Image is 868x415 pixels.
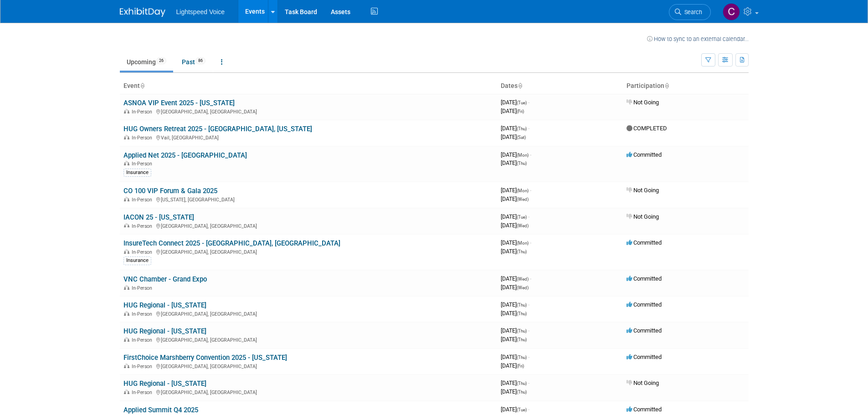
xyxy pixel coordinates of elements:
span: [DATE] [501,379,529,386]
span: Not Going [627,187,659,194]
span: [DATE] [501,362,524,369]
a: How to sync to an external calendar... [647,36,749,42]
span: Committed [627,354,662,360]
span: Committed [627,239,662,246]
span: COMPLETED [627,125,667,132]
img: In-Person Event [124,161,129,165]
span: - [528,327,529,334]
div: [US_STATE], [GEOGRAPHIC_DATA] [123,195,493,203]
div: [GEOGRAPHIC_DATA], [GEOGRAPHIC_DATA] [123,388,493,395]
span: Lightspeed Voice [176,8,225,15]
a: VNC Chamber - Grand Expo [123,275,207,283]
img: In-Person Event [124,135,129,139]
div: [GEOGRAPHIC_DATA], [GEOGRAPHIC_DATA] [123,108,493,115]
span: [DATE] [501,310,527,317]
img: ExhibitDay [120,8,165,17]
div: Vail, [GEOGRAPHIC_DATA] [123,133,493,141]
span: [DATE] [501,248,527,255]
a: HUG Regional - [US_STATE] [123,379,206,388]
a: ASNOA VIP Event 2025 - [US_STATE] [123,99,235,107]
span: Not Going [627,99,659,106]
a: IACON 25 - [US_STATE] [123,213,194,221]
span: - [528,99,529,106]
span: [DATE] [501,284,529,291]
span: (Tue) [517,100,527,105]
a: Sort by Event Name [140,82,144,89]
span: [DATE] [501,239,531,246]
span: (Thu) [517,126,527,131]
span: [DATE] [501,99,529,106]
span: (Thu) [517,355,527,360]
img: In-Person Event [124,337,129,342]
span: - [530,151,531,158]
span: - [528,213,529,220]
span: In-Person [132,197,155,203]
div: [GEOGRAPHIC_DATA], [GEOGRAPHIC_DATA] [123,222,493,229]
img: In-Person Event [124,109,129,113]
span: [DATE] [501,301,529,308]
a: HUG Regional - [US_STATE] [123,301,206,309]
span: Committed [627,301,662,308]
div: Insurance [123,256,151,265]
span: (Thu) [517,389,527,395]
span: Search [681,9,702,15]
span: [DATE] [501,354,529,360]
span: (Wed) [517,223,529,228]
span: (Fri) [517,109,524,114]
span: [DATE] [501,406,529,413]
span: In-Person [132,249,155,255]
a: HUG Regional - [US_STATE] [123,327,206,335]
div: Insurance [123,169,151,177]
a: Applied Net 2025 - [GEOGRAPHIC_DATA] [123,151,247,159]
img: Christopher Taylor [723,3,740,20]
span: - [528,354,529,360]
div: [GEOGRAPHIC_DATA], [GEOGRAPHIC_DATA] [123,248,493,255]
div: [GEOGRAPHIC_DATA], [GEOGRAPHIC_DATA] [123,336,493,343]
span: Not Going [627,213,659,220]
th: Dates [497,78,623,94]
span: (Tue) [517,215,527,220]
span: [DATE] [501,222,529,229]
span: (Mon) [517,188,529,193]
span: [DATE] [501,213,529,220]
span: In-Person [132,109,155,115]
span: [DATE] [501,327,529,334]
img: In-Person Event [124,285,129,290]
a: Upcoming26 [120,53,173,71]
span: (Wed) [517,277,529,282]
div: [GEOGRAPHIC_DATA], [GEOGRAPHIC_DATA] [123,362,493,369]
span: [DATE] [501,187,531,194]
a: Search [669,4,711,20]
img: In-Person Event [124,364,129,368]
span: Committed [627,327,662,334]
img: In-Person Event [124,249,129,254]
a: Past86 [175,53,212,71]
img: In-Person Event [124,223,129,228]
span: [DATE] [501,151,531,158]
a: HUG Owners Retreat 2025 - [GEOGRAPHIC_DATA], [US_STATE] [123,125,312,133]
span: (Thu) [517,328,527,333]
span: - [530,275,531,282]
span: - [528,301,529,308]
span: (Thu) [517,302,527,307]
span: [DATE] [501,275,531,282]
span: - [528,125,529,132]
span: (Thu) [517,249,527,254]
span: (Thu) [517,161,527,166]
a: InsureTech Connect 2025 - [GEOGRAPHIC_DATA], [GEOGRAPHIC_DATA] [123,239,340,247]
span: In-Person [132,364,155,369]
div: [GEOGRAPHIC_DATA], [GEOGRAPHIC_DATA] [123,310,493,317]
span: (Thu) [517,337,527,342]
span: (Mon) [517,153,529,158]
span: - [528,379,529,386]
span: Committed [627,151,662,158]
span: - [530,187,531,194]
span: [DATE] [501,336,527,343]
span: (Wed) [517,285,529,290]
span: In-Person [132,311,155,317]
span: Not Going [627,379,659,386]
a: Sort by Participation Type [664,82,669,89]
span: - [528,406,529,413]
span: [DATE] [501,125,529,132]
span: Committed [627,406,662,413]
